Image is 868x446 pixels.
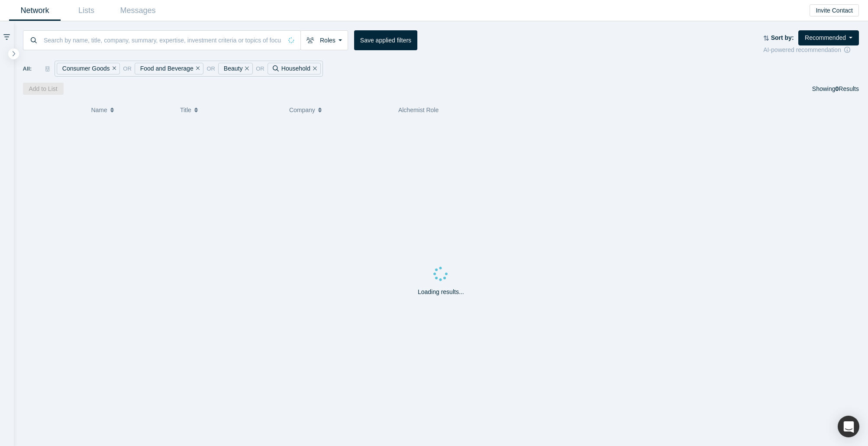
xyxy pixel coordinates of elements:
[218,63,253,74] div: Beauty
[91,101,107,119] span: Name
[135,63,204,74] div: Food and Beverage
[771,34,794,41] strong: Sort by:
[242,64,249,74] button: Remove Filter
[289,101,315,119] span: Company
[61,0,112,21] a: Lists
[9,0,61,21] a: Network
[812,83,859,95] div: Showing
[23,83,64,95] button: Add to List
[43,30,282,50] input: Search by name, title, company, summary, expertise, investment criteria or topics of focus
[91,101,171,119] button: Name
[810,4,859,16] button: Invite Contact
[112,0,164,21] a: Messages
[180,101,191,119] span: Title
[836,85,839,92] strong: 0
[836,85,859,92] span: Results
[110,64,116,74] button: Remove Filter
[418,288,464,297] p: Loading results...
[798,30,859,45] button: Recommended
[310,64,317,74] button: Remove Filter
[123,65,132,73] span: or
[763,45,859,55] div: AI-powered recommendation
[268,63,321,74] div: Household
[289,101,389,119] button: Company
[300,30,348,50] button: Roles
[194,64,200,74] button: Remove Filter
[180,101,280,119] button: Title
[57,63,120,74] div: Consumer Goods
[23,65,32,73] span: All:
[207,65,215,73] span: or
[398,107,439,113] span: Alchemist Role
[256,65,265,73] span: or
[354,30,417,50] button: Save applied filters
